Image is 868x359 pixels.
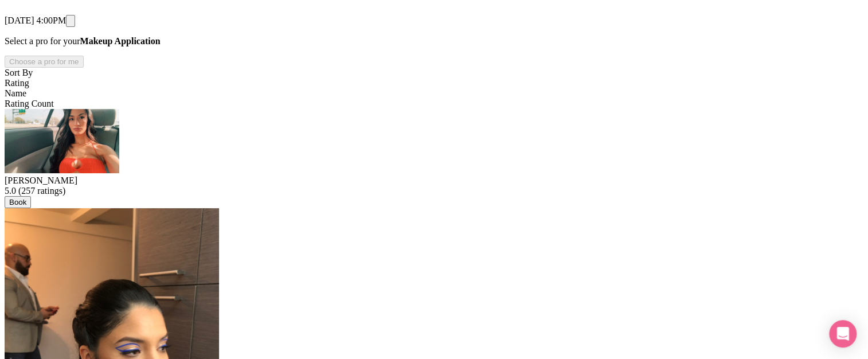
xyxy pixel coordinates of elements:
div: Sort By [5,68,863,78]
img: 1727765334636.jpeg [5,109,119,173]
div: 5.0 (257 ratings) [5,186,863,196]
b: Makeup Application [80,36,161,46]
div: Rating [5,78,863,88]
button: Choose a pro for me [5,56,84,68]
div: Name [5,88,863,99]
button: Book [5,196,31,208]
p: Select a pro for your [5,36,863,46]
div: [PERSON_NAME] [5,175,863,186]
div: Open Intercom Messenger [829,320,857,348]
div: Rating Count [5,99,863,109]
div: [DATE] 4:00PM [5,15,863,27]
